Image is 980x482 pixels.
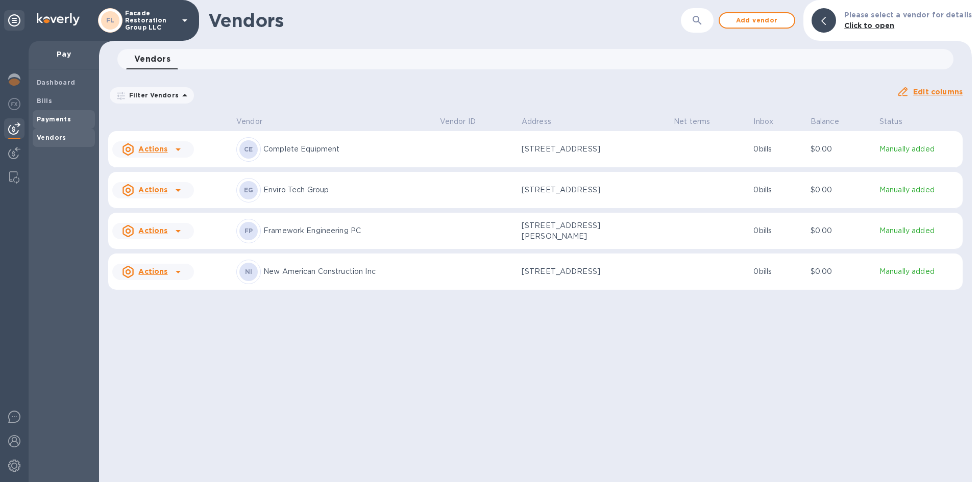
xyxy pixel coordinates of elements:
p: [STREET_ADDRESS][PERSON_NAME] [522,220,624,242]
u: Actions [138,145,167,153]
b: Vendors [37,134,66,141]
b: EG [244,186,254,194]
p: [STREET_ADDRESS] [522,266,624,277]
p: Inbox [753,116,773,127]
p: Filter Vendors [125,91,179,99]
p: 0 bills [753,225,802,236]
p: Manually added [879,185,959,195]
u: Actions [138,186,167,194]
span: Vendor ID [440,116,489,127]
span: Balance [811,116,852,127]
p: $0.00 [811,225,871,236]
p: Vendor [236,116,262,127]
b: NI [245,268,253,275]
u: Actions [138,267,167,275]
b: Please select a vendor for details [844,11,972,19]
b: Payments [37,115,71,123]
p: [STREET_ADDRESS] [522,185,624,195]
p: Pay [37,49,91,59]
span: Address [522,116,565,127]
p: Balance [811,116,839,127]
b: CE [244,145,253,153]
h1: Vendors [208,10,681,31]
span: Add vendor [728,14,786,27]
span: Inbox [753,116,787,127]
p: $0.00 [811,185,871,195]
p: Framework Engineering PC [263,225,432,236]
p: [STREET_ADDRESS] [522,144,624,155]
p: Complete Equipment [263,144,432,155]
span: Net terms [674,116,723,127]
p: 0 bills [753,144,802,155]
img: Logo [37,13,80,26]
p: Net terms [674,116,710,127]
p: Vendor ID [440,116,476,127]
p: Facade Restoration Group LLC [125,10,176,31]
span: Vendor [236,116,276,127]
div: Unpin categories [4,10,24,31]
p: Manually added [879,225,959,236]
p: Manually added [879,266,959,277]
p: New American Construction Inc [263,266,432,277]
b: FP [244,227,253,235]
p: 0 bills [753,185,802,195]
p: Enviro Tech Group [263,185,432,195]
button: Add vendor [719,12,795,29]
b: Dashboard [37,79,76,86]
p: Address [522,116,551,127]
b: Bills [37,97,52,105]
b: Click to open [844,21,895,30]
span: Vendors [134,52,170,66]
img: Foreign exchange [8,98,20,110]
p: Status [879,116,902,127]
u: Edit columns [913,88,963,96]
p: Manually added [879,144,959,155]
p: 0 bills [753,266,802,277]
b: FL [106,16,115,24]
p: $0.00 [811,266,871,277]
u: Actions [138,226,167,235]
p: $0.00 [811,144,871,155]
